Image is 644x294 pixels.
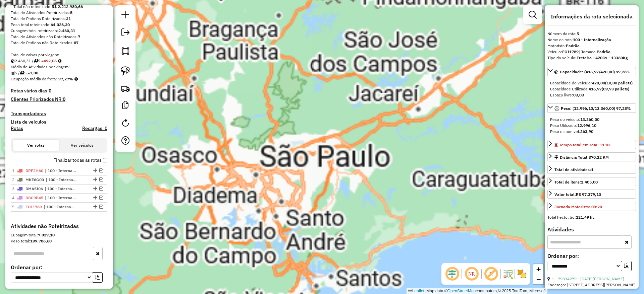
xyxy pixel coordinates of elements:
strong: Padrão [566,43,580,48]
span: Tempo total em rota: 11:02 [559,142,610,147]
a: Total de itens:2.405,00 [547,177,636,186]
div: Número da rota: [547,31,636,37]
label: Ordenar por: [11,263,107,271]
i: Total de Atividades [11,71,15,75]
label: Ordenar por: [547,252,636,260]
div: Total de Atividades Roteirizadas: [11,10,107,16]
button: Ver rotas [13,140,59,151]
div: Total de Pedidos Roteirizados: [11,16,107,22]
h4: Informações da rota selecionada [547,13,636,20]
strong: 12.996,10 [577,123,596,128]
div: Veículo: [547,49,636,55]
strong: 87 [74,40,78,45]
h4: Lista de veículos [11,119,107,125]
em: Alterar sequência das rotas [93,196,97,200]
div: Peso: (12.996,10/13.360,00) 97,28% [547,114,636,137]
h4: Rotas [11,126,23,131]
div: Total hectolitro: [547,214,636,220]
strong: 100 - Internalização [573,37,611,42]
img: Criar rota [121,84,130,93]
strong: 492,06 [44,58,57,63]
strong: 2.405,00 [581,179,598,185]
span: Ocultar NR [464,266,480,282]
strong: 416,97 [589,86,602,91]
em: Visualizar rota [99,177,103,181]
a: Total de atividades:1 [547,165,636,174]
em: Visualizar rota [99,205,103,209]
a: Peso: (12.996,10/13.360,00) 97,28% [547,103,636,113]
div: Média de Atividades por viagem: [11,64,107,70]
div: Endereço: [STREET_ADDRESS][PERSON_NAME] [547,282,636,288]
div: Peso total: [11,238,107,244]
span: Peso do veículo: [550,117,599,122]
a: Criar modelo [119,98,132,114]
strong: 64.026,30 [51,22,70,27]
div: Espaço livre: [550,92,633,98]
a: OpenStreetMap [447,289,476,293]
div: Cubagem total: [11,232,107,238]
span: | [425,289,426,293]
div: Peso Utilizado: [550,123,633,129]
span: Ocupação média da frota: [11,76,57,81]
img: Exibir/Ocultar setores [517,269,527,279]
strong: 0 [49,88,51,94]
strong: 363,90 [580,129,593,134]
div: Distância Total: [554,154,609,160]
em: Média calculada utilizando a maior ocupação (%Peso ou %Cubagem) de cada rota da sessão. Rotas cro... [74,77,78,81]
strong: Padrão [597,49,610,54]
span: | Jornada: [579,49,610,54]
span: Exibir rótulo [483,266,499,282]
strong: Freteiro - 420Cx - 13360Kg [577,55,628,60]
div: Total de caixas por viagem: [11,52,107,58]
em: Alterar sequência das rotas [93,205,97,209]
i: Total de rotas [34,59,38,63]
span: Ocultar deslocamento [444,266,460,282]
div: Cubagem total roteirizado: [11,28,107,34]
strong: (09,93 pallets) [602,86,629,91]
span: DBC9B45 [25,195,43,200]
button: Ver veículos [59,140,105,151]
em: Visualizar rota [99,187,103,191]
span: MKE6G00 [25,177,44,182]
strong: 97,27% [58,76,73,81]
strong: R$ 97.379,10 [576,192,601,197]
span: 1 - [12,168,43,173]
div: Capacidade: (416,97/420,00) 99,28% [547,77,636,101]
a: Leaflet [408,289,424,293]
a: Nova sessão e pesquisa [119,8,132,23]
span: 3 - [12,186,43,191]
em: Visualizar rota [99,196,103,200]
strong: 03,03 [573,92,584,97]
strong: 7.029,10 [38,232,55,237]
div: Nome da rota: [547,37,636,43]
img: Fluxo de ruas [502,269,513,279]
h4: Rotas vários dias: [11,88,107,94]
strong: R$ 2.212.980,66 [52,4,83,9]
a: Zoom out [533,274,543,284]
label: Finalizar todas as rotas [53,157,107,164]
span: 100 - Internalização [46,177,76,183]
span: 5 - [12,204,42,209]
em: Alterar sequência das rotas [93,187,97,191]
span: Peso: (12.996,10/13.360,00) 97,28% [561,106,631,111]
strong: FOI1789 [562,49,579,54]
strong: 1,00 [30,70,38,75]
span: 100 - Internalização [45,195,76,201]
div: Jornada Motorista: 09:20 [554,204,602,210]
div: - Total não roteirizado: [11,4,107,10]
i: Total de rotas [20,71,24,75]
span: 100 - Internalização [45,186,75,192]
strong: 5 [70,10,72,15]
span: DPF2H60 [25,168,43,173]
strong: 7 [78,34,80,39]
img: Selecionar atividades - polígono [121,46,130,56]
div: Capacidade do veículo: [550,80,633,86]
h4: Atividades [547,226,636,233]
strong: 199.786,60 [30,238,52,243]
a: Tempo total em rota: 11:02 [547,140,636,149]
strong: 5 [577,31,579,36]
span: 100 - Internalização [45,168,76,174]
span: − [536,275,541,283]
strong: 31 [66,16,71,21]
span: Capacidade: (416,97/420,00) 99,28% [560,69,631,74]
